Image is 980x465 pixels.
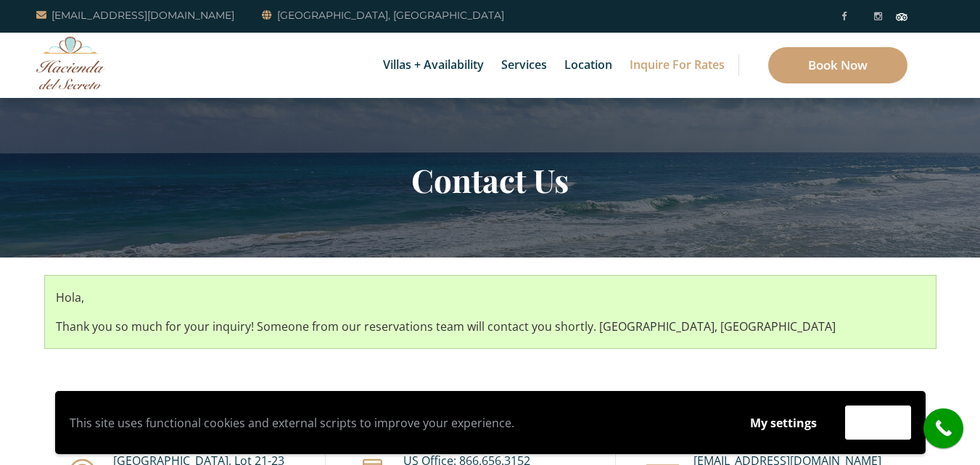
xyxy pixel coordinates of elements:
button: My settings [736,406,831,440]
a: Book Now [768,47,907,83]
a: Inquire for Rates [622,33,732,98]
a: Location [557,33,619,98]
img: Awesome Logo [36,36,105,89]
a: Services [494,33,554,98]
button: Accept [845,406,911,440]
p: This site uses functional cookies and external scripts to improve your experience. [70,412,722,434]
p: Thank you so much for your inquiry! Someone from our reservations team will contact you shortly. ... [56,316,925,337]
img: Tripadvisor_logomark.svg [896,13,907,20]
a: Villas + Availability [376,33,491,98]
i: call [927,412,960,445]
a: call [923,408,963,448]
a: [EMAIL_ADDRESS][DOMAIN_NAME] [36,7,234,24]
p: Hola, [56,287,925,308]
a: [GEOGRAPHIC_DATA], [GEOGRAPHIC_DATA] [262,7,504,24]
h2: Contact Us [66,161,915,199]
